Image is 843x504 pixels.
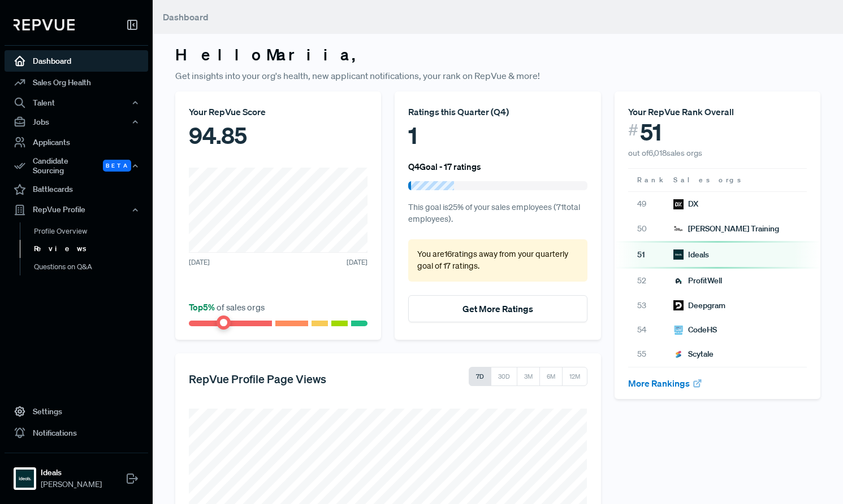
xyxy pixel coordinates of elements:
a: Questions on Q&A [20,258,163,276]
button: Jobs [5,112,148,132]
button: 7D [469,367,491,386]
div: ProfitWell [673,275,722,287]
img: Ideals [16,470,34,488]
img: RepVue [14,19,75,30]
span: 51 [640,119,662,146]
a: More Rankings [628,378,703,389]
img: Deepgram [673,300,684,310]
button: RepVue Profile [5,200,148,220]
div: Scytale [673,348,714,360]
img: Ideals [673,249,684,260]
a: IdealsIdeals[PERSON_NAME] [5,453,148,495]
button: 30D [491,367,517,386]
button: Get More Ratings [408,295,587,322]
div: DX [673,198,698,210]
div: CodeHS [673,324,717,336]
div: Candidate Sourcing [5,153,148,179]
span: Dashboard [163,11,209,23]
span: Rank [637,175,664,185]
span: of sales orgs [189,301,265,313]
a: Notifications [5,422,148,444]
h5: RepVue Profile Page Views [189,372,326,385]
span: 51 [637,249,664,261]
a: Profile Overview [20,222,163,240]
span: 50 [637,223,664,235]
div: Your RepVue Score [189,105,368,119]
span: [DATE] [189,257,210,268]
div: Deepgram [673,300,725,312]
div: 1 [408,119,587,152]
span: [PERSON_NAME] [41,479,102,490]
a: Sales Org Health [5,72,148,93]
span: Beta [103,160,131,172]
p: This goal is 25 % of your sales employees ( 71 total employees). [408,201,587,226]
h3: Hello Mariia , [175,45,820,64]
span: 55 [637,348,664,360]
button: Talent [5,93,148,112]
button: 3M [517,367,540,386]
span: Top 5 % [189,301,217,313]
img: DX [673,199,684,209]
div: Ideals [673,249,709,261]
span: 52 [637,275,664,287]
span: 54 [637,324,664,336]
img: ProfitWell [673,276,684,286]
span: Your RepVue Rank Overall [628,106,734,117]
img: Dale Carnegie Training [673,223,684,234]
span: # [628,119,638,142]
span: [DATE] [347,257,368,268]
span: Sales orgs [673,175,743,185]
button: 6M [539,367,563,386]
p: Get insights into your org's health, new applicant notifications, your rank on RepVue & more! [175,69,820,82]
span: out of 6,018 sales orgs [628,148,702,158]
span: 53 [637,300,664,312]
a: Reviews [20,240,163,258]
strong: Ideals [41,467,102,479]
p: You are 16 ratings away from your quarterly goal of 17 ratings . [417,248,578,273]
button: 12M [562,367,587,386]
a: Applicants [5,132,148,153]
button: Candidate Sourcing Beta [5,153,148,179]
h6: Q4 Goal - 17 ratings [408,161,481,172]
a: Dashboard [5,50,148,72]
div: [PERSON_NAME] Training [673,223,779,235]
img: CodeHS [673,325,684,335]
a: Settings [5,401,148,422]
div: Ratings this Quarter ( Q4 ) [408,105,587,119]
span: 49 [637,198,664,210]
div: 94.85 [189,119,368,152]
a: Battlecards [5,179,148,200]
img: Scytale [673,349,684,360]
